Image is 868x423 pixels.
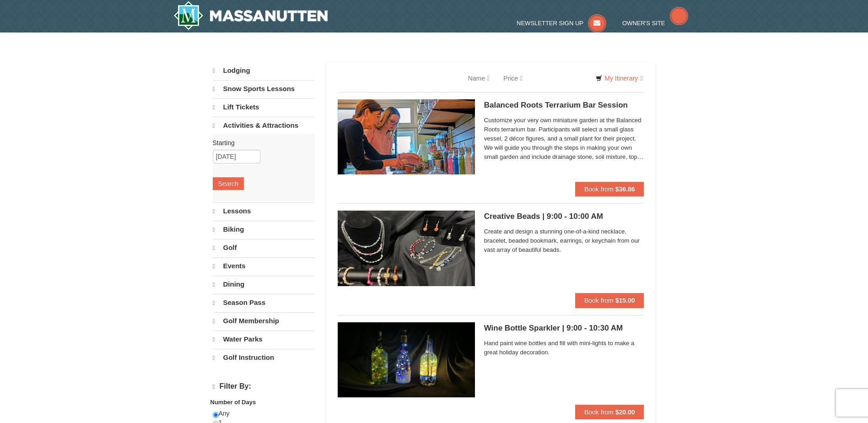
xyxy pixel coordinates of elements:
span: Book from [584,408,614,416]
a: Owner's Site [622,20,688,27]
h4: Filter By: [213,382,315,391]
button: Search [213,177,244,190]
a: Newsletter Sign Up [517,20,606,27]
img: 6619869-1641-51665117.jpg [338,322,475,397]
button: Book from $15.00 [575,293,644,308]
img: 6619869-1627-b7fa4d44.jpg [338,211,475,286]
a: Golf Instruction [213,349,315,366]
strong: $36.86 [615,185,635,193]
a: Lodging [213,62,315,79]
span: Create and design a stunning one-of-a-kind necklace, bracelet, beaded bookmark, earrings, or keyc... [484,227,644,255]
span: Book from [584,297,614,304]
h5: Creative Beads | 9:00 - 10:00 AM [484,212,644,221]
a: Biking [213,221,315,238]
button: Book from $36.86 [575,182,644,196]
span: Owner's Site [622,20,665,27]
span: Newsletter Sign Up [517,20,583,27]
span: Book from [584,185,614,193]
a: Activities & Attractions [213,117,315,134]
span: Hand paint wine bottles and fill with mini-lights to make a great holiday decoration. [484,339,644,357]
a: Golf Membership [213,312,315,330]
a: Golf [213,239,315,256]
a: Name [461,69,496,87]
h5: Wine Bottle Sparkler | 9:00 - 10:30 AM [484,324,644,333]
strong: Number of Days [210,399,256,406]
a: Price [496,69,529,87]
a: Season Pass [213,294,315,311]
a: Massanutten Resort [173,1,328,30]
a: Lessons [213,202,315,220]
img: Massanutten Resort Logo [173,1,328,30]
button: Book from $20.00 [575,405,644,419]
a: My Itinerary [590,71,648,85]
a: Events [213,257,315,275]
h5: Balanced Roots Terrarium Bar Session [484,101,644,110]
a: Lift Tickets [213,98,315,116]
a: Snow Sports Lessons [213,80,315,98]
img: 18871151-30-393e4332.jpg [338,99,475,174]
label: Starting [213,138,308,147]
a: Dining [213,276,315,293]
strong: $15.00 [615,297,635,304]
strong: $20.00 [615,408,635,416]
a: Water Parks [213,331,315,348]
span: Customize your very own miniature garden at the Balanced Roots terrarium bar. Participants will s... [484,116,644,162]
